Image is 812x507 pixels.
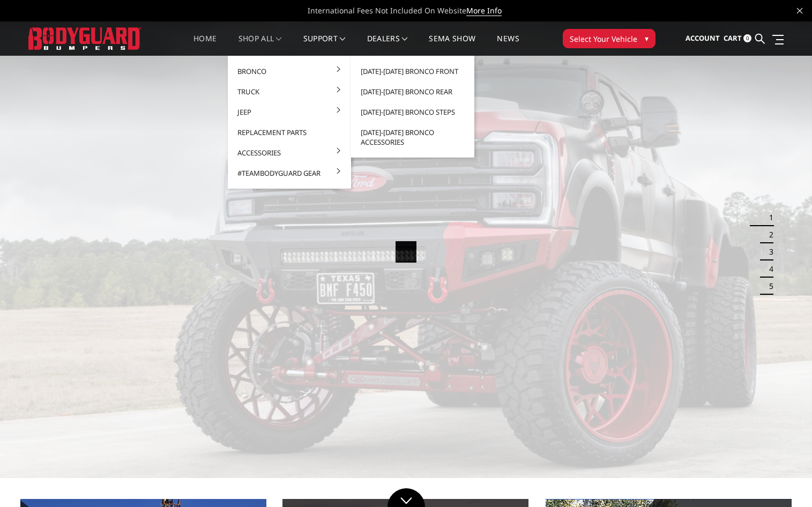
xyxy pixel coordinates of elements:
span: Account [686,33,720,43]
a: SEMA Show [429,35,475,56]
a: Chevrolet [355,81,470,102]
a: [DATE]-[DATE] Bronco Front [355,61,470,81]
a: Truck [232,81,347,102]
button: 4 of 5 [763,260,773,278]
a: #TeamBodyguard Gear [232,163,347,183]
a: shop all [239,35,282,56]
button: Select Your Vehicle [563,29,655,48]
a: Replacement Parts [232,122,347,143]
a: Accessories [232,143,347,163]
button: 3 of 5 [763,243,773,260]
a: Dealers [367,35,408,56]
a: Jeep [232,102,347,122]
a: Home [193,35,217,56]
a: Nissan [355,163,470,183]
a: Account [686,24,720,53]
img: BODYGUARD BUMPERS [28,27,141,49]
a: DBL Designs Trucks [355,204,470,224]
a: Click to Down [388,488,425,507]
button: 2 of 5 [763,226,773,243]
span: Cart [724,33,742,43]
button: 1 of 5 [763,209,773,226]
span: 0 [743,34,751,42]
a: Cart 0 [724,24,751,53]
a: Toyota [355,183,470,204]
span: ▾ [645,33,649,44]
a: News [497,35,519,56]
a: GMC [355,143,470,163]
a: Support [303,35,346,56]
a: Bronco [232,61,347,81]
span: Select Your Vehicle [570,33,637,44]
a: More Info [466,5,502,16]
a: Ram [355,102,470,122]
button: 5 of 5 [763,278,773,295]
a: Ford [355,122,470,143]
